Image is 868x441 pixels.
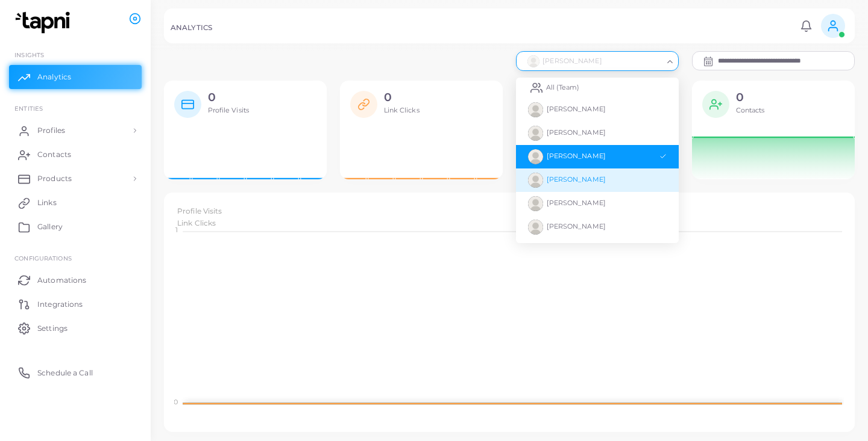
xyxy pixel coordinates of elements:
[9,360,142,384] a: Schedule a Call
[208,106,250,114] span: Profile Visits
[9,215,142,239] a: Gallery
[37,125,65,136] span: Profiles
[14,51,44,58] span: INSIGHTS
[528,126,543,141] img: avatar
[528,149,543,164] img: avatar
[171,23,212,32] h5: ANALYTICS
[173,398,177,406] tspan: 0
[37,197,57,208] span: Links
[9,143,142,167] a: Contacts
[528,196,543,211] img: avatar
[9,167,142,191] a: Products
[516,239,679,268] li: Start typing to search for a profile...
[547,199,606,207] span: [PERSON_NAME]
[208,91,250,105] h2: 0
[14,105,43,112] span: ENTITIES
[528,173,543,188] img: avatar
[547,175,606,183] span: [PERSON_NAME]
[528,220,543,235] img: avatar
[736,106,765,114] span: Contacts
[546,83,580,91] span: All (Team)
[14,254,72,262] span: Configurations
[37,368,93,378] span: Schedule a Call
[9,292,142,316] a: Integrations
[37,221,63,232] span: Gallery
[547,222,606,230] span: [PERSON_NAME]
[9,316,142,340] a: Settings
[175,226,177,234] tspan: 1
[177,206,222,215] span: Profile Visits
[736,91,765,105] h2: 0
[384,91,420,105] h2: 0
[384,106,420,114] span: Link Clicks
[37,323,68,334] span: Settings
[9,119,142,143] a: Profiles
[9,191,142,215] a: Links
[37,149,71,160] span: Contacts
[516,51,679,70] div: Search for option
[37,299,83,310] span: Integrations
[37,173,72,184] span: Products
[37,275,86,286] span: Automations
[547,152,606,160] span: [PERSON_NAME]
[547,128,606,137] span: [PERSON_NAME]
[521,55,662,68] input: Search for option
[177,218,216,227] span: Link Clicks
[547,105,606,113] span: [PERSON_NAME]
[37,72,71,82] span: Analytics
[528,102,543,117] img: avatar
[11,11,78,34] img: logo
[9,268,142,292] a: Automations
[9,65,142,89] a: Analytics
